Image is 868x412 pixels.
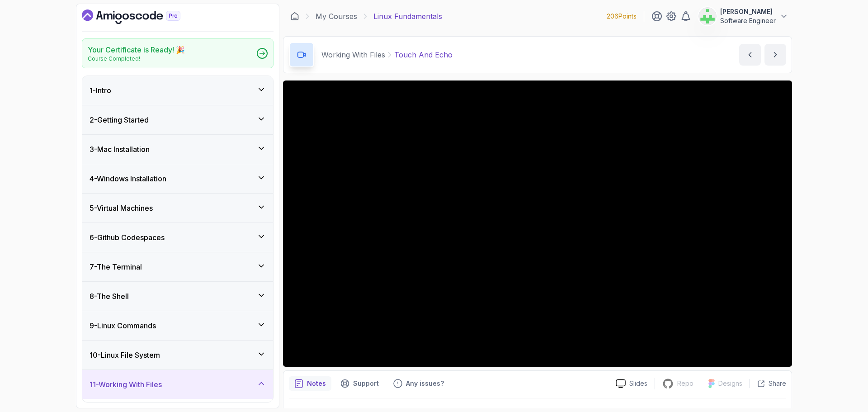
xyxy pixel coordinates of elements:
p: Linux Fundamentals [373,11,442,22]
p: Repo [677,379,693,388]
button: 8-The Shell [82,282,273,311]
p: 206 Points [607,12,637,21]
h2: Your Certificate is Ready! 🎉 [88,44,185,55]
iframe: To enrich screen reader interactions, please activate Accessibility in Grammarly extension settings [696,212,859,371]
p: Course Completed! [88,55,185,62]
iframe: chat widget [830,376,859,403]
p: Notes [307,379,326,388]
button: next content [764,44,786,66]
p: Working With Files [321,49,385,60]
button: 6-Github Codespaces [82,223,273,252]
button: user profile image[PERSON_NAME]Software Engineer [698,7,788,25]
h3: 10 - Linux File System [90,350,160,360]
h3: 1 - Intro [90,85,111,96]
a: Dashboard [82,9,201,24]
h3: 11 - Working With Files [90,379,162,390]
button: previous content [739,44,761,66]
button: 10-Linux File System [82,341,273,369]
p: [PERSON_NAME] [720,7,776,16]
button: notes button [289,376,331,391]
button: Share [750,379,786,388]
button: Feedback button [388,376,449,391]
a: Dashboard [290,12,299,21]
h3: 5 - Virtual Machines [90,203,153,213]
p: Share [769,379,786,388]
iframe: To enrich screen reader interactions, please activate Accessibility in Grammarly extension settings [283,81,792,367]
h3: 2 - Getting Started [90,114,149,125]
a: Your Certificate is Ready! 🎉Course Completed! [82,38,274,68]
a: Slides [609,379,655,388]
p: Software Engineer [720,16,776,25]
p: Touch And Echo [394,49,453,60]
h3: 6 - Github Codespaces [90,232,165,243]
p: Any issues? [406,379,444,388]
button: 2-Getting Started [82,105,273,134]
button: 3-Mac Installation [82,135,273,164]
p: Support [353,379,379,388]
button: 4-Windows Installation [82,164,273,193]
p: Designs [718,379,742,388]
h3: 3 - Mac Installation [90,144,150,155]
p: Slides [629,379,647,388]
img: user profile image [699,8,716,25]
button: Support button [335,376,384,391]
button: 11-Working With Files [82,370,273,399]
button: 5-Virtual Machines [82,194,273,223]
button: 9-Linux Commands [82,311,273,340]
a: My Courses [316,11,357,22]
h3: 4 - Windows Installation [90,173,166,184]
button: 1-Intro [82,76,273,105]
h3: 9 - Linux Commands [90,320,156,331]
button: 7-The Terminal [82,252,273,281]
h3: 8 - The Shell [90,291,129,302]
h3: 7 - The Terminal [90,261,142,272]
